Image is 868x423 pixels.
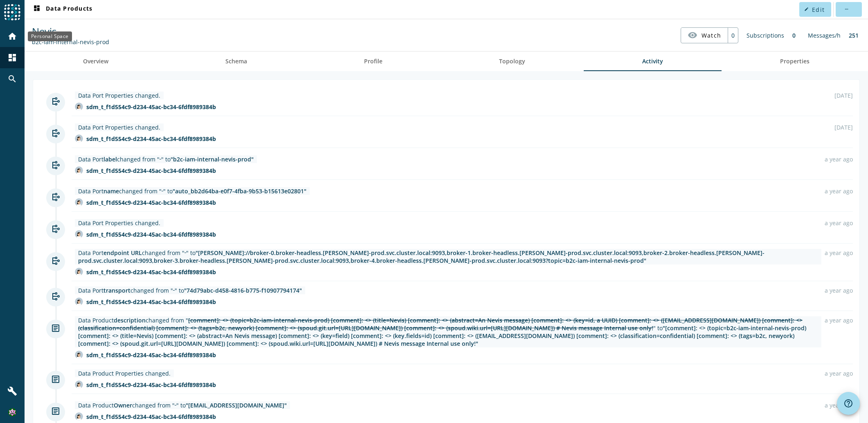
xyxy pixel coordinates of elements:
[812,6,825,13] span: Edit
[788,27,800,43] div: 0
[86,199,216,206] div: sdm_t_f1d554c9-d234-45ac-bc34-6fdf8989384b
[75,166,83,175] img: avatar
[78,316,818,347] div: Data Product changed from " " to
[86,231,216,238] div: sdm_t_f1d554c9-d234-45ac-bc34-6fdf8989384b
[7,53,17,63] mat-icon: dashboard
[75,268,83,276] img: avatar
[742,27,788,43] div: Subscriptions
[78,123,160,131] div: Data Port Properties changed.
[825,316,853,324] div: a year ago
[688,30,697,40] mat-icon: visibility
[78,249,765,264] span: "[PERSON_NAME]://broker-0.broker-headless.[PERSON_NAME]-prod.svc.cluster.local:9093,broker-1.brok...
[184,286,302,294] span: "74d79abc-d458-4816-b775-f10907794174"
[28,31,72,41] div: Personal Space
[78,401,287,409] div: Data Product changed from " " to
[8,408,16,416] img: 3487413f3e4f654dbcb0139c4dc6a4cd
[7,31,17,41] mat-icon: home
[834,123,853,131] div: [DATE]
[825,286,853,294] div: a year ago
[75,134,83,143] img: avatar
[834,92,853,99] div: [DATE]
[844,7,848,11] mat-icon: more_horiz
[75,380,83,389] img: avatar
[86,381,216,389] div: sdm_t_f1d554c9-d234-45ac-bc34-6fdf8989384b
[780,58,810,64] span: Properties
[4,4,20,20] img: spoud-logo.svg
[103,249,142,257] span: endpoint URL
[32,38,109,46] div: Kafka Topic: b2c-iam-internal-nevis-prod
[32,4,42,14] mat-icon: dashboard
[86,135,216,143] div: sdm_t_f1d554c9-d234-45ac-bc34-6fdf8989384b
[103,155,117,163] span: label
[86,413,216,421] div: sdm_t_f1d554c9-d234-45ac-bc34-6fdf8989384b
[728,28,738,43] div: 0
[75,351,83,359] img: avatar
[499,58,525,64] span: Topology
[103,187,119,195] span: name
[75,412,83,421] img: avatar
[114,401,132,409] span: Owner
[86,167,216,175] div: sdm_t_f1d554c9-d234-45ac-bc34-6fdf8989384b
[804,7,809,11] mat-icon: edit
[642,58,663,64] span: Activity
[702,28,721,43] span: Watch
[364,58,382,64] span: Profile
[86,103,216,111] div: sdm_t_f1d554c9-d234-45ac-bc34-6fdf8989384b
[186,401,287,409] span: "[EMAIL_ADDRESS][DOMAIN_NAME]"
[173,187,306,195] span: "auto_bb2d64ba-e0f7-4fba-9b53-b15613e02801"
[75,103,83,111] img: avatar
[825,369,853,377] div: a year ago
[78,249,818,264] div: Data Port changed from " " to
[681,28,728,43] button: Watch
[825,187,853,195] div: a year ago
[78,219,160,227] div: Data Port Properties changed.
[843,398,853,408] mat-icon: help_outline
[825,155,853,163] div: a year ago
[83,58,108,64] span: Overview
[825,219,853,227] div: a year ago
[7,74,17,84] mat-icon: search
[75,230,83,238] img: avatar
[75,198,83,206] img: avatar
[32,25,56,38] span: Nevis
[29,2,96,17] button: Data Products
[78,92,160,99] div: Data Port Properties changed.
[114,316,146,324] span: description
[825,401,853,409] div: a year ago
[103,286,130,294] span: transport
[171,155,254,163] span: "b2c-iam-internal-nevis-prod"
[86,351,216,359] div: sdm_t_f1d554c9-d234-45ac-bc34-6fdf8989384b
[78,286,302,294] div: Data Port changed from " " to
[804,27,845,43] div: Messages/h
[86,298,216,306] div: sdm_t_f1d554c9-d234-45ac-bc34-6fdf8989384b
[78,369,171,377] div: Data Product Properties changed.
[845,27,863,43] div: 251
[7,386,17,396] mat-icon: build
[799,2,831,17] button: Edit
[225,58,247,64] span: Schema
[78,316,803,332] span: [comment]: <> (topic=b2c-iam-internal-nevis-prod) [comment]: <> (title=Nevis) [comment]: <> (abst...
[32,4,92,14] span: Data Products
[78,187,306,195] div: Data Port changed from " " to
[825,249,853,257] div: a year ago
[78,324,806,347] span: "[comment]: <> (topic=b2c-iam-internal-nevis-prod) [comment]: <> (title=Nevis) [comment]: <> (abs...
[75,298,83,306] img: avatar
[78,155,254,163] div: Data Port changed from " " to
[86,268,216,276] div: sdm_t_f1d554c9-d234-45ac-bc34-6fdf8989384b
